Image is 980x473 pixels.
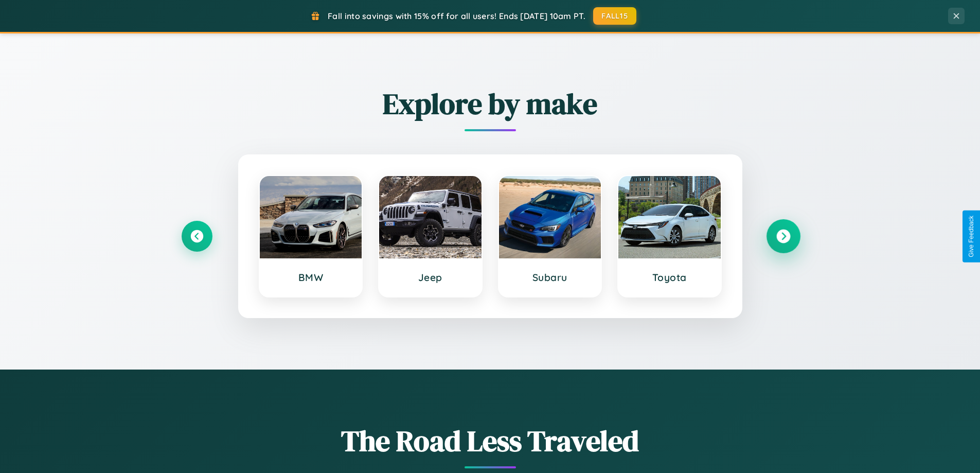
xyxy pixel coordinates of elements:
[629,271,710,284] h3: Toyota
[389,271,471,284] h3: Jeep
[182,421,799,461] h1: The Road Less Traveled
[182,84,799,124] h2: Explore by make
[270,271,352,284] h3: BMW
[968,216,975,257] div: Give Feedback
[593,7,636,25] button: FALL15
[328,11,585,21] span: Fall into savings with 15% off for all users! Ends [DATE] 10am PT.
[509,271,591,284] h3: Subaru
